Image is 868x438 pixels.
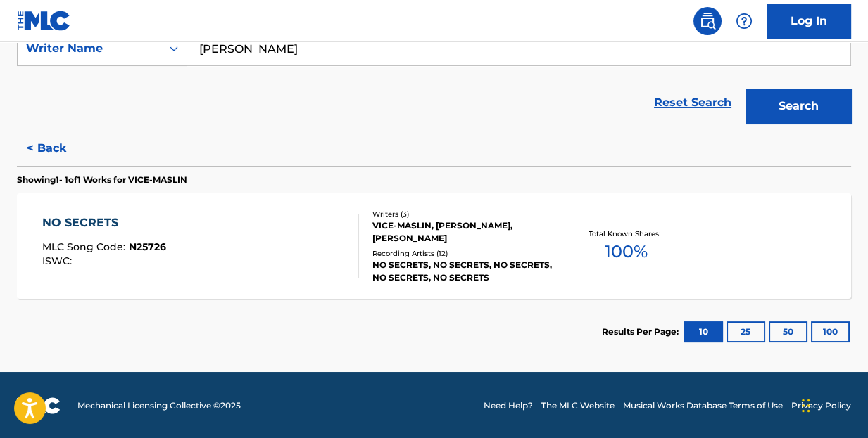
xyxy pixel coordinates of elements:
p: Total Known Shares: [589,228,664,239]
img: MLC Logo [17,11,71,31]
p: Showing 1 - 1 of 1 Works for VICE-MASLIN [17,174,187,186]
img: search [699,13,716,30]
div: Recording Artists ( 12 ) [372,248,557,259]
div: NO SECRETS, NO SECRETS, NO SECRETS, NO SECRETS, NO SECRETS [372,259,557,284]
span: 100 % [605,239,648,264]
a: Need Help? [484,399,533,412]
button: 25 [727,321,765,342]
img: help [736,13,753,30]
button: < Back [17,131,101,166]
div: Help [730,7,758,35]
a: Reset Search [647,87,738,118]
span: N25726 [129,240,166,253]
a: The MLC Website [541,399,615,412]
div: Writers ( 3 ) [372,209,557,219]
iframe: Chat Widget [798,371,868,438]
button: 10 [684,321,723,342]
span: Mechanical Licensing Collective © 2025 [77,399,241,412]
a: Musical Works Database Terms of Use [623,399,783,412]
div: NO SECRETS [42,214,166,231]
p: Results Per Page: [602,326,682,338]
div: VICE-MASLIN, [PERSON_NAME], [PERSON_NAME] [372,219,557,245]
a: Log In [767,4,851,39]
form: Search Form [17,31,851,131]
span: MLC Song Code : [42,240,129,253]
a: NO SECRETSMLC Song Code:N25726ISWC:Writers (3)VICE-MASLIN, [PERSON_NAME], [PERSON_NAME]Recording ... [17,193,851,299]
button: Search [746,89,851,124]
button: 100 [811,321,850,342]
div: Writer Name [26,40,153,57]
span: ISWC : [42,255,75,267]
img: logo [17,397,61,414]
a: Public Search [693,7,722,35]
button: 50 [769,321,807,342]
div: Drag [802,385,810,427]
a: Privacy Policy [791,399,851,412]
